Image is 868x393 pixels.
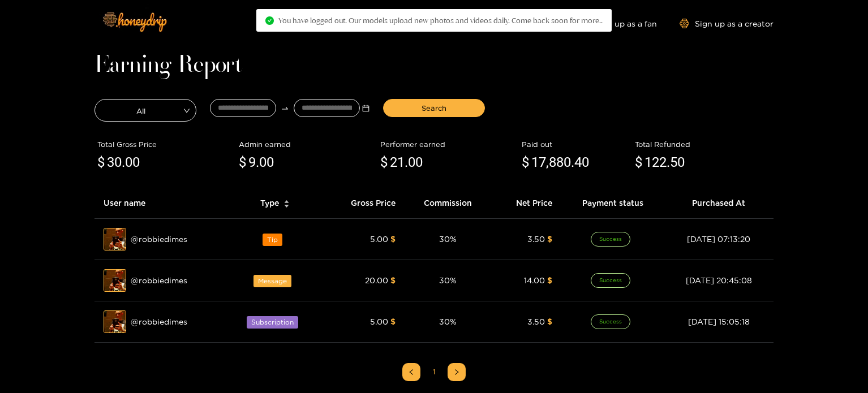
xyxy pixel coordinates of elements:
span: 30 % [439,235,457,243]
span: [DATE] 20:45:08 [686,276,752,284]
span: 17,880 [531,154,571,170]
span: 122 [644,154,667,170]
span: 30 % [439,317,457,326]
span: 9 [248,154,256,170]
span: 14.00 [524,276,545,284]
span: Success [591,314,630,329]
span: Search [422,102,446,114]
span: $ [390,276,396,284]
span: Type [260,197,279,209]
li: Previous Page [402,363,420,381]
span: All [95,102,196,118]
span: You have logged out. Our models upload new photos and videos daily. Come back soon for more.. [278,16,603,25]
th: Purchased At [664,188,774,219]
span: swap-right [281,104,289,113]
h1: Earning Report [94,58,774,74]
span: Message [253,275,291,287]
button: left [402,363,420,381]
span: $ [522,152,529,174]
span: $ [97,152,105,174]
span: Success [591,232,630,247]
span: $ [547,235,552,243]
a: Sign up as a creator [680,19,774,28]
span: $ [380,152,388,174]
span: 5.00 [370,317,388,326]
span: .40 [571,154,589,170]
span: caret-up [283,198,290,205]
span: Success [591,273,630,288]
li: 1 [425,363,443,381]
span: $ [239,152,246,174]
div: Total Refunded [635,139,771,150]
span: right [453,369,460,375]
span: .00 [405,154,423,170]
span: left [408,369,415,375]
a: 1 [426,364,442,381]
span: $ [390,235,396,243]
span: $ [547,317,552,326]
th: Gross Price [323,188,405,219]
li: Next Page [448,363,466,381]
span: Subscription [247,316,298,329]
span: @ robbiedimes [131,233,187,245]
th: Net Price [491,188,561,219]
th: Payment status [561,188,664,219]
span: .00 [256,154,274,170]
span: Tip [263,234,282,246]
span: 20.00 [365,276,388,284]
button: Search [383,99,485,117]
span: $ [635,152,642,174]
span: @ robbiedimes [131,316,187,328]
button: right [448,363,466,381]
th: Commission [405,188,491,219]
span: .00 [122,154,140,170]
th: User name [94,188,227,219]
div: Paid out [522,139,629,150]
div: Total Gross Price [97,139,233,150]
span: $ [390,317,396,326]
span: 3.50 [527,317,545,326]
span: [DATE] 07:13:20 [687,235,750,243]
div: Performer earned [380,139,516,150]
span: $ [547,276,552,284]
span: @ robbiedimes [131,274,187,287]
span: .50 [667,154,685,170]
div: Admin earned [239,139,375,150]
span: to [281,104,289,113]
span: 30 [107,154,122,170]
a: Sign up as a fan [579,19,657,28]
span: 21 [390,154,405,170]
span: caret-down [283,203,290,209]
span: [DATE] 15:05:18 [688,317,750,326]
span: check-circle [265,16,274,25]
span: 30 % [439,276,457,284]
span: 5.00 [370,235,388,243]
span: 3.50 [527,235,545,243]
